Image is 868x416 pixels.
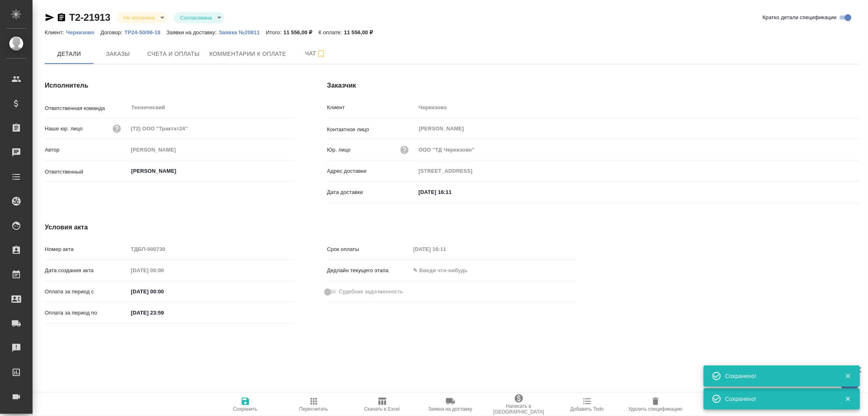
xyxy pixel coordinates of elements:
p: Дата создания акта [45,266,128,275]
input: Пустое поле [128,144,295,156]
input: ✎ Введи что-нибудь [128,307,199,319]
span: Счета и оплаты [147,49,200,59]
p: Контактное лицо [327,125,416,134]
button: Согласована [178,14,214,21]
input: ✎ Введи что-нибудь [410,264,481,276]
p: Адрес доставки [327,167,416,175]
input: Пустое поле [416,101,859,113]
span: Судебная задолженность [339,288,403,296]
input: ✎ Введи что-нибудь [416,186,487,198]
input: Пустое поле [128,243,295,255]
button: Скопировать ссылку [57,13,66,22]
svg: Подписаться [316,49,326,59]
a: ТР24-50/06-18 [125,29,167,35]
div: Не оплачена [174,12,224,23]
div: Сохранено! [725,372,833,380]
p: К оплате: [319,29,344,35]
input: Пустое поле [128,123,295,134]
p: 11 556,00 ₽ [344,29,379,35]
p: 11 556,00 ₽ [284,29,319,35]
p: Ответственная команда [45,104,128,112]
input: Пустое поле [410,243,481,255]
button: Open [290,170,292,172]
span: Детали [50,49,89,59]
p: Клиент [327,103,416,112]
p: Номер акта [45,245,128,253]
input: Пустое поле [416,165,859,177]
a: Черкизово [66,29,101,35]
input: Пустое поле [416,144,859,156]
p: Дата доставки [327,188,416,196]
p: Итого: [266,29,283,35]
p: Срок оплаты [327,245,411,253]
span: Чат [296,48,335,59]
p: Черкизово [66,29,101,35]
p: Оплата за период с [45,288,128,296]
div: Не оплачена [117,12,167,23]
p: Оплата за период по [45,309,128,317]
button: Не оплачена [121,14,157,21]
p: Ответственный [45,168,128,176]
button: Закрыть [840,372,856,380]
button: Заявка №20811 [219,29,266,37]
span: Кратко детали спецификации [763,13,837,22]
h4: Условия акта [45,222,577,232]
p: Дедлайн текущего этапа [327,266,411,275]
button: Закрыть [840,395,856,403]
button: Скопировать ссылку для ЯМессенджера [45,13,55,22]
a: Т2-21913 [69,12,110,23]
p: Клиент: [45,29,66,35]
p: Юр. лицо [327,146,351,154]
h4: Заказчик [327,81,859,90]
p: Наше юр. лицо [45,125,83,133]
p: Автор [45,146,128,154]
p: Заявки на доставку: [166,29,219,35]
p: Заявка №20811 [219,29,266,35]
span: Комментарии к оплате [210,49,286,59]
p: ТР24-50/06-18 [125,29,167,35]
div: Сохранено! [725,395,833,403]
input: Пустое поле [128,264,199,276]
h4: Исполнитель [45,81,295,90]
input: ✎ Введи что-нибудь [128,286,199,297]
span: Заказы [98,49,138,59]
p: Договор: [101,29,125,35]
